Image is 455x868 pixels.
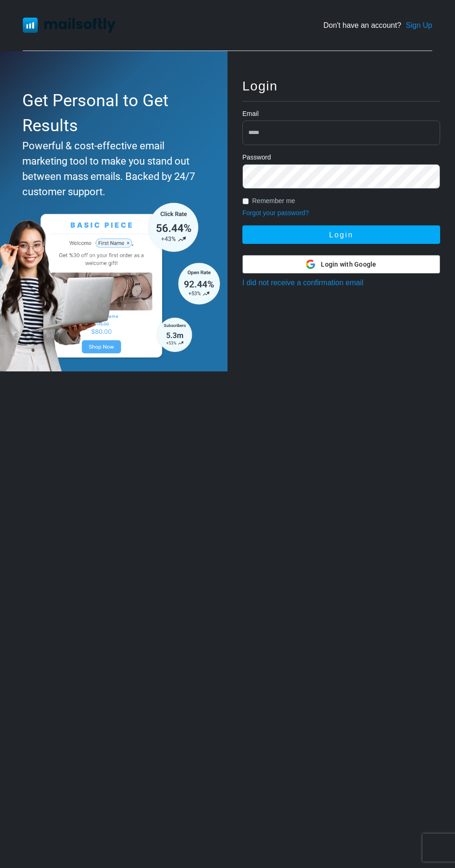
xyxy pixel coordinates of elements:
div: Get Personal to Get Results [22,88,201,138]
div: Powerful & cost-effective email marketing tool to make you stand out between mass emails. Backed ... [22,138,201,199]
img: Mailsoftly [23,18,116,32]
a: I did not receive a confirmation email [242,279,364,287]
button: Login [242,225,440,244]
a: Sign Up [406,20,432,31]
span: Login [242,79,278,93]
label: Remember me [252,196,295,206]
a: Forgot your password? [242,209,309,217]
span: Login with Google [321,260,376,269]
label: Password [242,153,271,162]
button: Login with Google [242,255,440,274]
div: Don't have an account? [323,20,432,31]
label: Email [242,109,259,119]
